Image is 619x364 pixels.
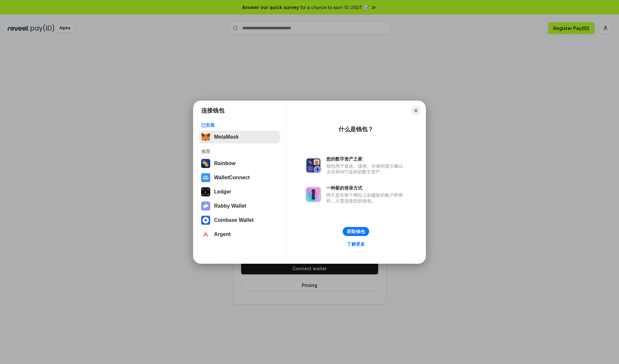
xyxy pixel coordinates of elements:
[199,214,280,227] button: Coinbase Wallet
[214,175,250,181] div: WalletConnect
[199,131,280,143] button: MetaMask
[326,185,406,191] div: 一种新的登录方式
[343,240,369,248] a: 了解更多
[199,228,280,241] button: Argent
[339,125,373,133] div: 什么是钱包？
[199,200,280,212] button: Rabby Wallet
[326,156,406,162] div: 您的数字资产之家
[306,158,321,173] img: svg+xml,%3Csvg%20xmlns%3D%22http%3A%2F%2Fwww.w3.org%2F2000%2Fsvg%22%20fill%3D%22none%22%20viewBox...
[343,227,369,236] button: 获取钱包
[347,241,365,247] div: 了解更多
[347,229,365,234] div: 获取钱包
[201,149,278,154] div: 推荐
[201,202,210,211] img: svg+xml,%3Csvg%20xmlns%3D%22http%3A%2F%2Fwww.w3.org%2F2000%2Fsvg%22%20fill%3D%22none%22%20viewBox...
[306,187,321,202] img: svg+xml,%3Csvg%20xmlns%3D%22http%3A%2F%2Fwww.w3.org%2F2000%2Fsvg%22%20fill%3D%22none%22%20viewBox...
[326,163,406,175] div: 钱包用于发送、接收、存储和显示像以太坊和NFT这样的数字资产。
[201,107,224,114] h1: 连接钱包
[214,217,254,223] div: Coinbase Wallet
[199,185,280,198] button: Ledger
[201,159,210,168] img: svg+xml,%3Csvg%20width%3D%22120%22%20height%3D%22120%22%20viewBox%3D%220%200%20120%20120%22%20fil...
[214,161,236,166] div: Rainbow
[201,122,278,128] div: 已安装
[214,231,231,237] div: Argent
[201,187,210,196] img: svg+xml,%3Csvg%20xmlns%3D%22http%3A%2F%2Fwww.w3.org%2F2000%2Fsvg%22%20width%3D%2228%22%20height%3...
[201,173,210,182] img: svg+xml,%3Csvg%20width%3D%2228%22%20height%3D%2228%22%20viewBox%3D%220%200%2028%2028%22%20fill%3D...
[326,192,406,204] div: 而不是在每个网站上创建新的账户和密码，只需连接您的钱包。
[411,106,420,115] button: Close
[214,189,231,195] div: Ledger
[214,203,246,209] div: Rabby Wallet
[199,171,280,184] button: WalletConnect
[214,134,239,140] div: MetaMask
[201,133,210,142] img: svg+xml,%3Csvg%20fill%3D%22none%22%20height%3D%2233%22%20viewBox%3D%220%200%2035%2033%22%20width%...
[199,157,280,170] button: Rainbow
[201,230,210,239] img: svg+xml,%3Csvg%20width%3D%2228%22%20height%3D%2228%22%20viewBox%3D%220%200%2028%2028%22%20fill%3D...
[201,216,210,225] img: svg+xml,%3Csvg%20width%3D%2228%22%20height%3D%2228%22%20viewBox%3D%220%200%2028%2028%22%20fill%3D...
